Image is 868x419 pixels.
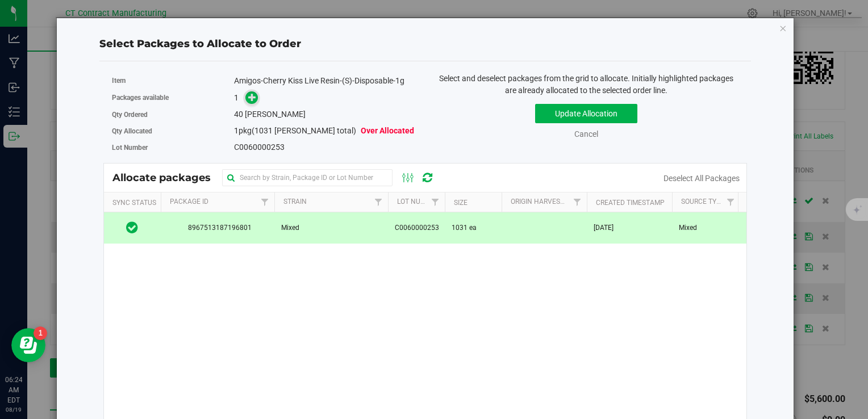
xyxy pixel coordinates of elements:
[99,36,751,52] div: Select Packages to Allocate to Order
[454,199,468,207] a: Size
[574,129,598,139] a: Cancel
[234,126,239,135] span: 1
[11,328,45,362] iframe: Resource center
[679,223,697,233] span: Mixed
[34,326,47,340] iframe: Resource center unread badge
[281,223,299,233] span: Mixed
[252,126,356,135] span: (1031 [PERSON_NAME] total)
[222,169,393,186] input: Search by Strain, Package ID or Lot Number
[112,143,234,153] label: Lot Number
[535,104,637,123] button: Update Allocation
[112,171,222,184] span: Allocate packages
[234,93,239,102] span: 1
[126,220,138,236] span: In Sync
[361,126,414,135] span: Over Allocated
[256,192,274,212] a: Filter
[234,75,417,87] div: Amigos-Cherry Kiss Live Resin-(S)-Disposable-1g
[452,223,477,233] span: 1031 ea
[681,198,725,206] a: Source Type
[234,126,414,135] span: pkg
[369,192,388,212] a: Filter
[721,192,740,212] a: Filter
[112,126,234,136] label: Qty Allocated
[112,199,156,207] a: Sync Status
[234,143,285,152] span: C0060000253
[112,76,234,86] label: Item
[596,199,665,207] a: Created Timestamp
[112,110,234,120] label: Qty Ordered
[511,198,568,206] a: Origin Harvests
[439,74,733,95] span: Select and deselect packages from the grid to allocate. Initially highlighted packages are alread...
[663,174,740,183] a: Deselect All Packages
[397,198,438,206] a: Lot Number
[112,93,234,103] label: Packages available
[395,223,439,233] span: C0060000253
[426,192,445,212] a: Filter
[568,192,587,212] a: Filter
[594,223,614,233] span: [DATE]
[234,110,243,119] span: 40
[168,223,268,233] span: 8967513187196801
[283,198,307,206] a: Strain
[170,198,208,206] a: Package Id
[245,110,306,119] span: [PERSON_NAME]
